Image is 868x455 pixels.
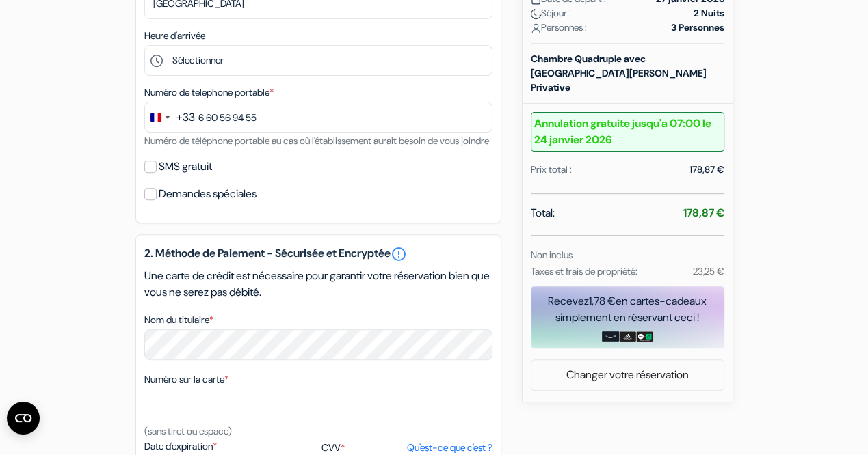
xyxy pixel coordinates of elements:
label: Nom du titulaire [144,313,213,327]
span: 1,78 € [589,294,616,308]
small: Non inclus [531,249,573,261]
label: CVV [321,441,492,455]
img: adidas-card.png [619,331,636,342]
a: Changer votre réservation [531,362,724,388]
div: Prix total : [531,163,572,177]
small: 23,25 € [692,265,724,277]
img: moon.svg [531,9,541,19]
b: Annulation gratuite jusqu'a 07:00 le 24 janvier 2026 [531,112,724,152]
label: Numéro sur la carte [144,372,228,387]
a: Qu'est-ce que c'est ? [406,441,492,455]
img: user_icon.svg [531,23,541,33]
label: Date d'expiration [144,439,315,454]
label: Numéro de telephone portable [144,85,274,100]
input: 6 12 34 56 78 [144,102,492,133]
img: amazon-card-no-text.png [602,331,619,342]
button: Ouvrir le widget CMP [7,402,40,435]
label: Demandes spéciales [159,184,257,204]
strong: 3 Personnes [671,20,724,35]
div: +33 [176,109,195,126]
div: 178,87 € [689,163,724,177]
a: error_outline [391,246,407,262]
small: (sans tiret ou espace) [144,425,232,437]
h5: 2. Méthode de Paiement - Sécurisée et Encryptée [144,246,492,262]
img: uber-uber-eats-card.png [636,331,653,342]
b: Chambre Quadruple avec [GEOGRAPHIC_DATA][PERSON_NAME] Privative [531,53,707,94]
p: Une carte de crédit est nécessaire pour garantir votre réservation bien que vous ne serez pas déb... [144,268,492,301]
strong: 178,87 € [683,206,724,220]
button: Change country, selected France (+33) [145,102,195,132]
strong: 2 Nuits [694,6,724,20]
span: Personnes : [531,20,587,35]
small: Taxes et frais de propriété: [531,265,637,277]
label: SMS gratuit [159,157,212,176]
label: Heure d'arrivée [144,29,205,43]
span: Total: [531,205,555,221]
span: Séjour : [531,6,571,20]
small: Numéro de téléphone portable au cas où l'établissement aurait besoin de vous joindre [144,135,489,147]
div: Recevez en cartes-cadeaux simplement en réservant ceci ! [531,293,724,326]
